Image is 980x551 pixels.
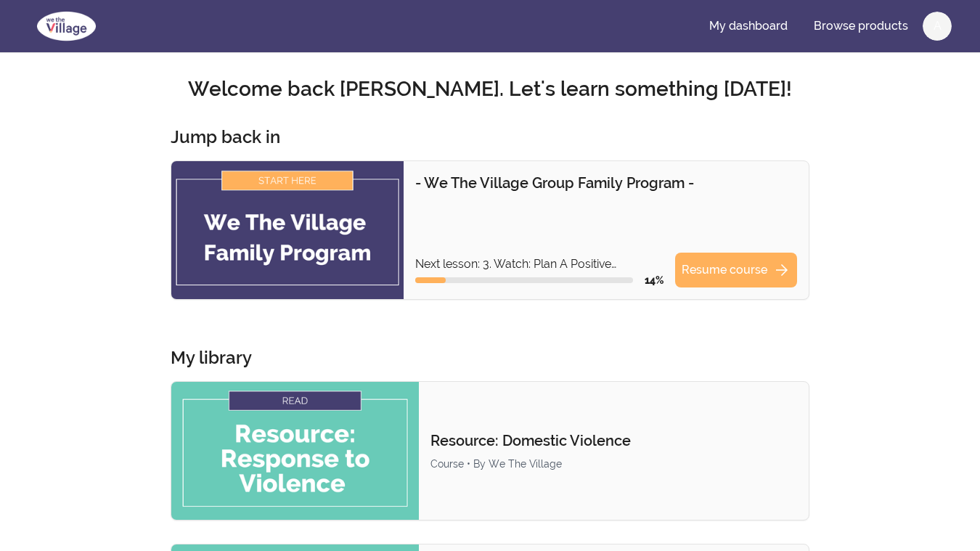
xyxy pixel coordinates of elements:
nav: Main [698,9,952,44]
h2: Welcome back [PERSON_NAME]. Let's learn something [DATE]! [28,76,952,102]
p: - We The Village Group Family Program - [415,173,797,193]
div: Course • By We The Village [430,457,797,471]
p: Next lesson: 3. Watch: Plan A Positive Communication [415,256,663,273]
span: 14 % [645,274,663,286]
img: Product image for Resource: Domestic Violence [171,382,419,520]
h3: My library [171,346,252,370]
a: Product image for Resource: Domestic ViolenceResource: Domestic ViolenceCourse • By We The Village [171,381,809,521]
button: A [923,12,952,41]
h3: Jump back in [171,126,280,149]
img: We The Village logo [28,9,105,44]
p: Resource: Domestic Violence [430,430,797,451]
img: Product image for - We The Village Group Family Program - [171,161,404,299]
span: arrow_forward [773,261,791,279]
div: Course progress [415,277,633,283]
a: Browse products [802,9,920,44]
a: My dashboard [698,9,799,44]
a: Resume coursearrow_forward [675,253,797,287]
